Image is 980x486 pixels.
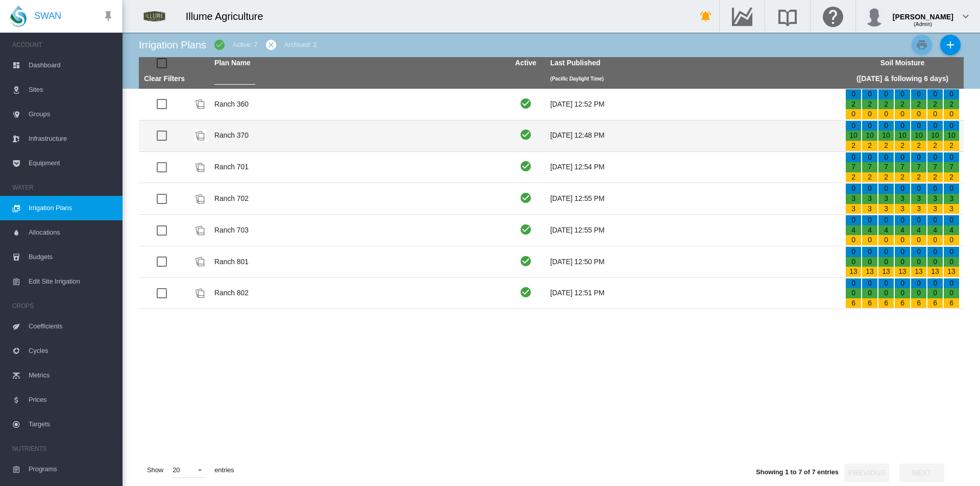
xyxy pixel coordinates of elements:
div: 10 [878,131,894,141]
div: 13 [895,267,910,277]
td: Ranch 701 [210,152,505,183]
div: 0 [878,152,894,163]
div: 0 [927,184,943,194]
div: 13 [927,267,943,277]
div: 2 [927,99,943,110]
div: 0 [878,278,894,289]
th: Plan Name [210,57,505,69]
div: 2 [944,141,959,151]
div: 0 [911,235,926,245]
img: product-image-placeholder.png [194,193,206,205]
div: 2 [878,172,894,183]
td: Ranch 370 [210,120,505,151]
span: Prices [29,388,114,412]
div: 10 [846,131,861,141]
span: Irrigation Plans [29,196,114,220]
span: Allocations [29,220,114,245]
td: [DATE] 12:48 PM [546,120,841,151]
img: product-image-placeholder.png [194,224,206,237]
div: 0 [878,109,894,119]
span: WATER [12,180,114,196]
md-icon: Search the knowledge base [775,10,800,22]
div: 3 [911,204,926,214]
div: 0 [911,247,926,257]
a: Clear Filters [144,74,185,83]
div: 0 [911,257,926,267]
div: 0 [944,247,959,257]
div: 2 [878,141,894,151]
div: 0 [927,215,943,225]
div: 7 [846,162,861,172]
div: 0 [878,257,894,267]
div: 0 [846,121,861,131]
button: Next [899,464,944,482]
button: Add New Plan [940,35,961,55]
div: 0 [895,121,910,131]
div: 0 [878,235,894,245]
img: product-image-placeholder.png [194,161,206,173]
div: 6 [895,298,910,309]
span: Budgets [29,245,114,269]
div: 3 [911,194,926,204]
div: 0 [944,109,959,119]
div: 0 [862,278,877,289]
div: 3 [895,194,910,204]
div: 4 [911,225,926,236]
div: 10 [927,131,943,141]
div: Illume Agriculture [186,9,273,23]
div: 13 [846,267,861,277]
span: Dashboard [29,53,114,78]
md-icon: icon-pin [102,10,114,22]
img: 8HeJbKGV1lKSAAAAAASUVORK5CYII= [133,4,176,29]
span: Metrics [29,363,114,388]
md-icon: icon-printer [916,39,928,51]
div: 0 [895,247,910,257]
md-icon: icon-bell-ring [700,10,712,22]
span: ACCOUNT [12,37,114,53]
span: Targets [29,412,114,437]
div: 0 [895,184,910,194]
div: 0 [878,121,894,131]
div: 0 [878,215,894,225]
div: 7 [911,162,926,172]
div: 7 [862,162,877,172]
md-icon: icon-plus [944,39,957,51]
div: 2 [862,172,877,183]
div: 0 [911,152,926,163]
div: 0 [895,89,910,99]
div: 0 [846,257,861,267]
div: 6 [927,298,943,309]
div: 0 [927,235,943,245]
div: 0 [846,89,861,99]
th: Soil Moisture [841,57,964,69]
td: Ranch 801 [210,246,505,277]
div: 3 [944,194,959,204]
div: 2 [846,141,861,151]
div: 2 [846,172,861,183]
md-icon: Click here for help [821,10,845,22]
span: Groups [29,102,114,126]
div: 0 [895,235,910,245]
span: entries [210,462,238,479]
div: 0 [846,247,861,257]
div: 10 [911,131,926,141]
div: 2 [927,172,943,183]
div: 0 [862,247,877,257]
td: [DATE] 12:55 PM [546,183,841,214]
td: 0 10 2 0 10 2 0 10 2 0 10 2 0 10 2 0 10 2 0 10 2 [841,120,964,151]
div: 0 [895,215,910,225]
div: 7 [895,162,910,172]
div: 0 [862,215,877,225]
div: 0 [878,247,894,257]
th: Last Published [546,57,841,69]
div: 0 [911,184,926,194]
div: 3 [944,204,959,214]
div: 0 [846,152,861,163]
td: 0 7 2 0 7 2 0 7 2 0 7 2 0 7 2 0 7 2 0 7 2 [841,152,964,183]
span: Show [143,462,167,479]
div: 2 [944,99,959,110]
div: 0 [862,121,877,131]
span: (Admin) [914,21,932,27]
div: 2 [862,141,877,151]
div: 0 [846,278,861,289]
